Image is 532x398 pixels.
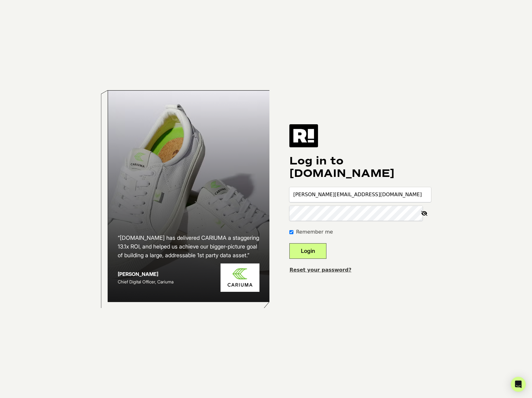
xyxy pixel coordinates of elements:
label: Remember me [296,228,333,236]
button: Login [289,243,326,259]
div: Open Intercom Messenger [511,377,526,392]
input: Email [289,187,431,202]
a: Reset your password? [289,267,351,273]
h1: Log in to [DOMAIN_NAME] [289,155,431,180]
strong: [PERSON_NAME] [118,271,158,277]
img: Cariuma [221,263,259,292]
img: Retention.com [289,124,318,147]
span: Chief Digital Officer, Cariuma [118,279,173,284]
h2: “[DOMAIN_NAME] has delivered CARIUMA a staggering 13.1x ROI, and helped us achieve our bigger-pic... [118,234,260,260]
